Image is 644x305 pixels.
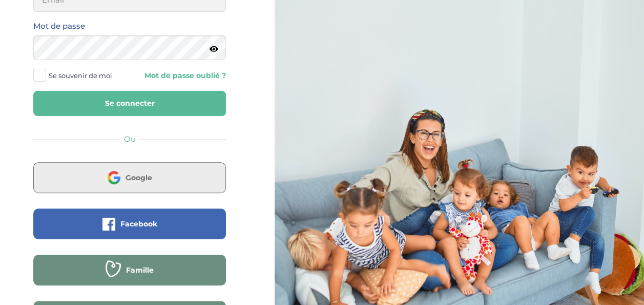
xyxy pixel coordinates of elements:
a: Famille [33,272,226,282]
span: Se souvenir de moi [49,69,112,82]
span: Ou [124,134,136,144]
img: google.png [108,171,120,184]
a: Google [33,180,226,189]
span: Google [126,173,152,183]
a: Mot de passe oublié ? [137,71,226,81]
button: Famille [33,255,226,285]
button: Google [33,162,226,193]
span: Facebook [120,219,157,229]
span: Famille [126,265,154,275]
a: Facebook [33,226,226,236]
label: Mot de passe [33,20,85,33]
button: Se connecter [33,91,226,116]
img: facebook.png [102,218,115,231]
button: Facebook [33,208,226,239]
